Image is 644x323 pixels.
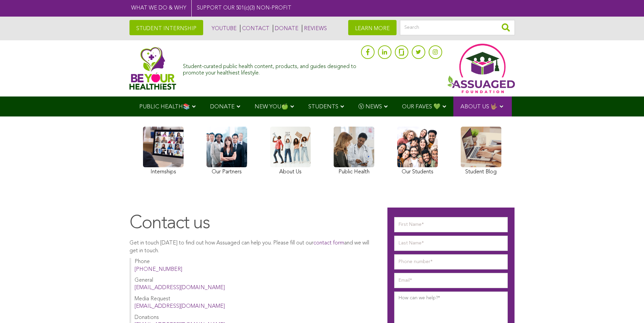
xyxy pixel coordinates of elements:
img: glassdoor [399,49,404,56]
span: STUDENTS [308,104,338,110]
span: OUR FAVES 💚 [402,104,440,110]
a: [PHONE_NUMBER] [135,267,182,272]
p: Get in touch [DATE] to find out how Assuaged can help you. Please fill out our and we will get in... [129,239,374,255]
a: REVIEWS [302,25,327,32]
a: [EMAIL_ADDRESS][DOMAIN_NAME] [135,304,225,309]
a: DONATE [273,25,299,32]
iframe: Chat Widget [610,290,644,323]
span: DONATE [210,104,235,110]
img: Assuaged [129,47,176,90]
a: STUDENT INTERNSHIP [129,20,203,35]
a: LEARN MORE [348,20,397,35]
span: PUBLIC HEALTH📚 [139,104,190,110]
div: Navigation Menu [129,96,515,116]
p: Media Request [135,295,374,310]
img: Assuaged App [447,44,515,93]
p: General [135,277,374,292]
input: Search [400,20,515,35]
a: contact form [313,240,344,246]
input: Phone number* [394,254,508,270]
input: Email* [394,273,508,288]
a: CONTACT [240,25,269,32]
span: ABOUT US 🤟🏽 [460,104,498,110]
input: First Name* [394,217,508,232]
p: Phone [135,258,374,273]
a: YOUTUBE [210,25,237,32]
input: Last Name* [394,236,508,251]
h1: Contact us [129,213,374,235]
div: Student-curated public health content, products, and guides designed to promote your healthiest l... [183,60,357,77]
span: NEW YOU🍏 [255,104,288,110]
a: [EMAIL_ADDRESS][DOMAIN_NAME] [135,285,225,290]
span: Ⓥ NEWS [358,104,382,110]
